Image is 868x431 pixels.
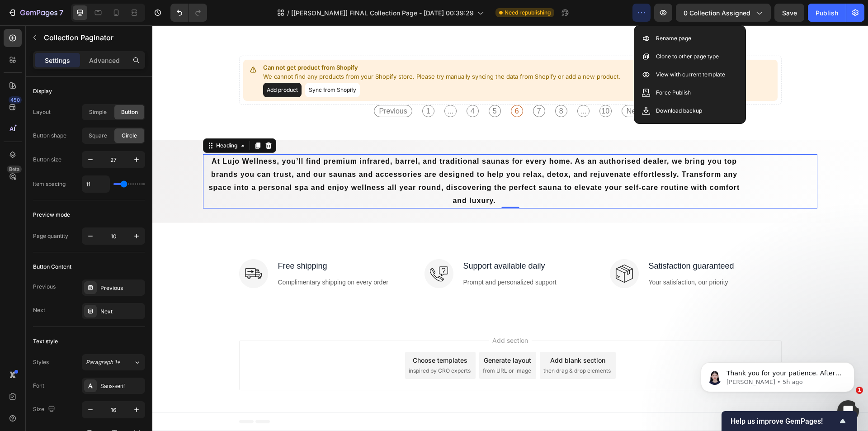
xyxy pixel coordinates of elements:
[656,88,691,97] p: Force Publish
[314,80,326,92] span: 4
[330,341,379,350] span: from URL or image
[656,34,691,43] p: Rename page
[336,80,349,92] span: 5
[122,132,137,140] span: Circle
[311,235,404,247] p: Support available daily
[153,57,208,72] button: Sync from Shopify
[496,235,582,247] p: Satisfaction guaranteed
[656,70,725,79] p: View with current template
[287,8,289,18] span: /
[496,252,582,262] p: Your satisfaction, our priority
[45,56,70,65] p: Settings
[33,180,66,188] div: Item spacing
[121,108,138,116] span: Button
[222,80,259,92] span: Previous
[731,417,837,426] span: Help us improve GemPages!
[837,400,859,422] iframe: Intercom live chat
[270,80,282,92] span: 1
[292,80,304,92] span: ...
[33,283,56,291] div: Previous
[4,4,67,22] button: 7
[100,308,143,316] div: Next
[676,4,771,22] button: 0 collection assigned
[687,343,868,407] iframe: Intercom notifications message
[33,263,71,271] div: Button Content
[291,8,474,18] span: [[PERSON_NAME]] FINAL Collection Page - [DATE] 00:39:29
[782,9,797,17] span: Save
[86,358,120,366] span: Paragraph 1*
[89,108,107,116] span: Simple
[82,176,109,192] input: Auto
[126,252,236,262] p: Complimentary shipping on every order
[89,56,120,65] p: Advanced
[126,235,236,247] p: Free shipping
[89,132,107,140] span: Square
[656,52,719,61] p: Clone to other page type
[656,106,702,115] p: Download backup
[856,387,863,394] span: 1
[33,306,45,314] div: Next
[458,234,486,263] img: Alt Image
[272,234,301,263] img: Alt Image
[39,35,156,43] p: Message from Alice, sent 5h ago
[62,116,87,124] div: Heading
[359,80,371,92] span: 6
[505,9,551,17] span: Need republishing
[7,166,22,173] div: Beta
[425,80,437,92] span: ...
[9,96,22,104] div: 450
[44,32,142,43] p: Collection Paginator
[59,7,63,18] p: 7
[33,232,68,240] div: Page quantity
[33,337,58,346] div: Text style
[331,330,379,340] div: Generate layout
[256,341,318,350] span: inspired by CRO experts
[381,80,393,92] span: 7
[33,108,51,116] div: Layout
[33,211,70,219] div: Preview mode
[170,4,207,22] div: Undo/Redo
[33,132,66,140] div: Button shape
[87,234,116,263] img: Alt Image
[33,358,49,366] div: Styles
[398,330,453,340] div: Add blank section
[774,4,804,22] button: Save
[816,8,838,18] div: Publish
[311,252,404,262] p: Prompt and personalized support
[447,80,459,92] span: 10
[403,80,415,92] span: 8
[33,382,44,390] div: Font
[152,25,868,431] iframe: Design area
[100,284,143,292] div: Previous
[33,156,61,164] div: Button size
[808,4,846,22] button: Publish
[731,416,848,426] button: Show survey - Help us improve GemPages!
[100,382,143,390] div: Sans-serif
[391,341,458,350] span: then drag & drop elements
[33,403,57,416] div: Size
[39,26,155,150] span: Thank you for your patience. After thoroughly reviewing your case, this issue requires assistance...
[469,80,494,92] span: Next
[82,354,145,370] button: Paragraph 1*
[33,87,52,95] div: Display
[260,330,315,340] div: Choose templates
[684,8,750,18] span: 0 collection assigned
[336,310,379,320] span: Add section
[57,132,588,179] strong: At Lujo Wellness, you’ll find premium infrared, barrel, and traditional saunas for every home. As...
